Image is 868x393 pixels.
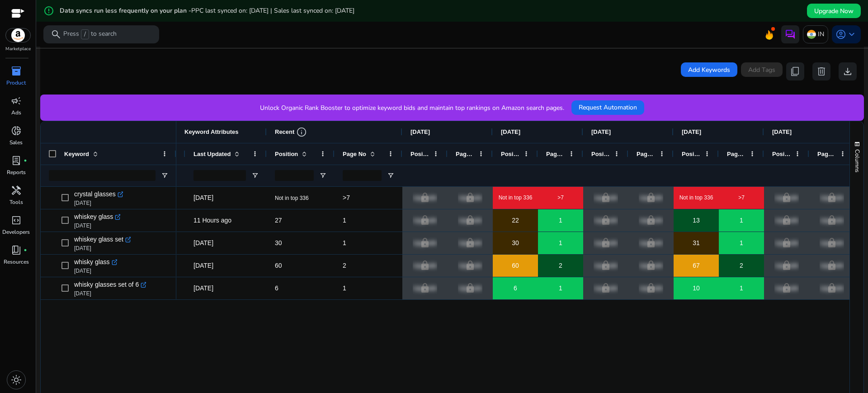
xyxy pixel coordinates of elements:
[343,217,346,224] span: 1
[275,151,298,157] span: Position
[343,151,366,157] span: Page No
[6,79,26,87] p: Product
[11,95,22,106] span: campaign
[579,103,637,112] span: Request Automation
[74,210,113,223] span: whiskey glass
[24,159,27,162] span: fiber_manual_record
[413,211,437,230] p: Upgrade
[11,155,22,166] span: lab_profile
[4,258,29,266] p: Resources
[693,256,700,275] span: 67
[772,128,792,135] span: [DATE]
[820,234,844,252] p: Upgrade
[817,151,836,157] span: Page No
[853,149,861,172] span: Columns
[275,217,282,224] span: 27
[60,7,354,15] h5: Data syncs run less frequently on your plan -
[814,6,854,16] span: Upgrade Now
[688,65,730,75] span: Add Keywords
[559,234,562,252] span: 1
[774,279,799,298] p: Upgrade
[639,211,663,230] p: Upgrade
[343,262,346,269] span: 2
[275,262,282,269] span: 60
[74,222,120,229] p: [DATE]
[740,256,743,275] span: 2
[594,234,618,252] p: Upgrade
[193,284,213,292] span: [DATE]
[11,109,21,117] p: Ads
[682,151,701,157] span: Position
[501,151,520,157] span: Position
[410,151,429,157] span: Position
[679,194,713,201] span: Not in top 336
[693,234,700,252] span: 31
[571,100,644,115] button: Request Automation
[343,170,382,181] input: Page No Filter Input
[835,29,846,40] span: account_circle
[639,189,663,207] p: Upgrade
[839,62,857,80] button: download
[74,267,117,275] p: [DATE]
[251,172,259,179] button: Open Filter Menu
[820,211,844,230] p: Upgrade
[193,194,213,201] span: [DATE]
[740,279,743,298] span: 1
[11,185,22,196] span: handyman
[512,256,519,275] span: 60
[11,374,22,385] span: light_mode
[413,234,437,252] p: Upgrade
[637,151,656,157] span: Page No
[387,172,394,179] button: Open Filter Menu
[64,151,89,157] span: Keyword
[846,29,857,40] span: keyboard_arrow_down
[49,170,156,181] input: Keyword Filter Input
[11,125,22,136] span: donut_small
[514,279,517,298] span: 6
[5,46,31,52] p: Marketplace
[458,211,482,230] p: Upgrade
[546,151,565,157] span: Page No
[774,211,799,230] p: Upgrade
[191,6,354,15] span: PPC last synced on: [DATE] | Sales last synced on: [DATE]
[275,127,307,137] div: Recent
[738,194,745,201] span: >7
[275,284,278,292] span: 6
[74,290,146,297] p: [DATE]
[74,245,131,252] p: [DATE]
[512,211,519,230] span: 22
[807,4,861,18] button: Upgrade Now
[343,284,346,292] span: 1
[9,198,23,206] p: Tools
[11,66,22,76] span: inventory_2
[275,170,314,181] input: Position Filter Input
[458,234,482,252] p: Upgrade
[818,26,824,42] p: IN
[458,256,482,275] p: Upgrade
[456,151,475,157] span: Page No
[193,239,213,246] span: [DATE]
[193,170,246,181] input: Last Updated Filter Input
[74,233,123,246] span: whiskey glass set
[184,128,238,135] span: Keyword Attributes
[842,66,853,77] span: download
[11,215,22,226] span: code_blocks
[63,29,117,39] p: Press to search
[774,189,799,207] p: Upgrade
[693,279,700,298] span: 10
[458,279,482,298] p: Upgrade
[512,234,519,252] span: 30
[693,211,700,230] span: 13
[682,128,701,135] span: [DATE]
[74,278,139,291] span: whisky glasses set of 6
[639,234,663,252] p: Upgrade
[820,256,844,275] p: Upgrade
[74,256,110,268] span: whisky glass
[275,239,282,246] span: 30
[594,189,618,207] p: Upgrade
[2,228,30,236] p: Developers
[559,256,562,275] span: 2
[591,128,611,135] span: [DATE]
[296,127,307,137] span: info
[458,189,482,207] p: Upgrade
